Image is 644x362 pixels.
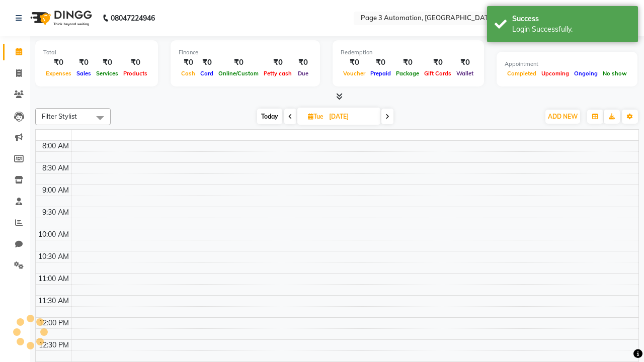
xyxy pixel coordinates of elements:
[37,318,71,328] div: 12:00 PM
[512,14,630,24] div: Success
[179,70,198,77] span: Cash
[422,70,454,77] span: Gift Cards
[257,109,282,124] span: Today
[393,70,422,77] span: Package
[179,57,198,68] div: ₹0
[74,57,94,68] div: ₹0
[42,112,77,120] span: Filter Stylist
[198,70,216,77] span: Card
[393,57,422,68] div: ₹0
[261,57,294,68] div: ₹0
[512,24,630,35] div: Login Successfully.
[261,70,294,77] span: Petty cash
[179,48,312,57] div: Finance
[36,251,71,262] div: 10:30 AM
[94,57,121,68] div: ₹0
[94,70,121,77] span: Services
[121,57,150,68] div: ₹0
[341,57,368,68] div: ₹0
[43,70,74,77] span: Expenses
[454,70,476,77] span: Wallet
[43,48,150,57] div: Total
[548,113,578,120] span: ADD NEW
[295,70,311,77] span: Due
[368,70,393,77] span: Prepaid
[216,57,261,68] div: ₹0
[326,109,376,124] input: 2025-09-02
[600,70,629,77] span: No show
[121,70,150,77] span: Products
[37,340,71,350] div: 12:30 PM
[545,110,580,124] button: ADD NEW
[40,185,71,196] div: 9:00 AM
[36,229,71,240] div: 10:00 AM
[341,70,368,77] span: Voucher
[36,274,71,284] div: 11:00 AM
[40,163,71,173] div: 8:30 AM
[294,57,312,68] div: ₹0
[454,57,476,68] div: ₹0
[216,70,261,77] span: Online/Custom
[43,57,74,68] div: ₹0
[36,296,71,306] div: 11:30 AM
[74,70,94,77] span: Sales
[40,141,71,151] div: 8:00 AM
[341,48,476,57] div: Redemption
[572,70,600,77] span: Ongoing
[505,70,539,77] span: Completed
[305,113,326,120] span: Tue
[505,60,629,68] div: Appointment
[539,70,572,77] span: Upcoming
[40,207,71,218] div: 9:30 AM
[111,4,155,32] b: 08047224946
[198,57,216,68] div: ₹0
[26,4,95,32] img: logo
[422,57,454,68] div: ₹0
[368,57,393,68] div: ₹0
